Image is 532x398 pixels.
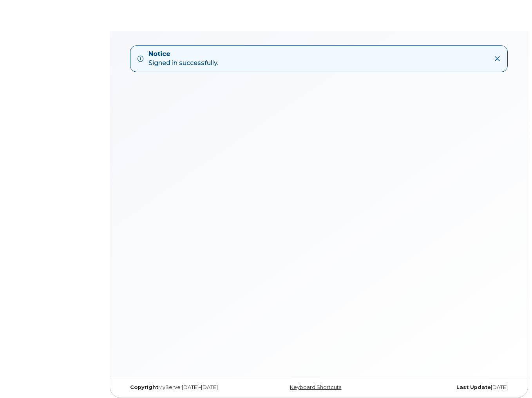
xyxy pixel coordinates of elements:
[148,50,218,59] strong: Notice
[148,50,218,68] div: Signed in successfully.
[290,384,341,390] a: Keyboard Shortcuts
[456,384,491,390] strong: Last Update
[384,384,514,391] div: [DATE]
[124,384,254,391] div: MyServe [DATE]–[DATE]
[130,384,158,390] strong: Copyright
